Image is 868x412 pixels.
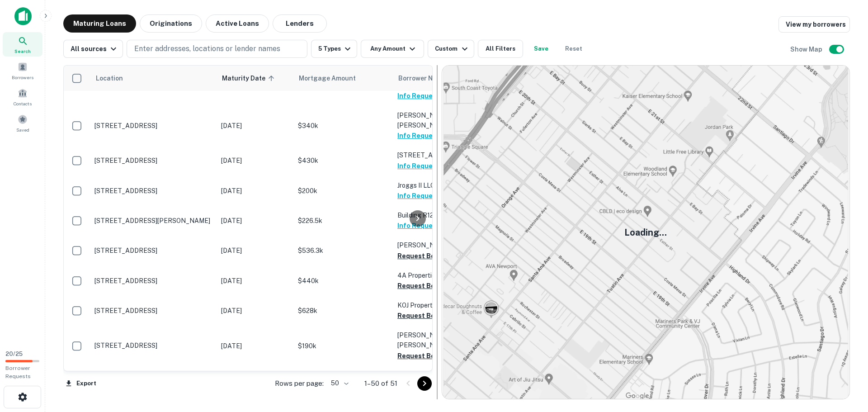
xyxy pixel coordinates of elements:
[63,14,136,33] button: Maturing Loans
[221,341,289,351] p: [DATE]
[16,126,29,133] span: Saved
[94,246,212,255] p: [STREET_ADDRESS]
[397,180,488,190] p: Jroggs II LLC
[393,66,492,91] th: Borrower Name
[298,121,388,131] p: $340k
[14,47,31,55] span: Search
[397,350,471,361] button: Request Borrower Info
[3,85,42,109] a: Contacts
[94,217,212,225] p: [STREET_ADDRESS][PERSON_NAME]
[299,73,368,84] span: Mortgage Amount
[559,40,588,58] button: Reset
[94,187,212,195] p: [STREET_ADDRESS]
[428,40,474,58] button: Custom
[94,122,212,130] p: [STREET_ADDRESS]
[397,270,488,280] p: 4A Properties LLC
[397,240,488,250] p: [PERSON_NAME]
[327,377,350,390] div: 50
[221,216,289,226] p: [DATE]
[275,378,324,389] p: Rows per page:
[221,121,289,131] p: [DATE]
[298,156,388,166] p: $430k
[298,306,388,316] p: $628k
[397,161,448,171] button: Info Requested
[298,246,388,256] p: $536.3k
[397,190,448,201] button: Info Requested
[397,370,488,380] p: [PERSON_NAME] Realty LLC
[397,210,488,220] p: Building R12cs LLC
[397,330,488,350] p: [PERSON_NAME] [PERSON_NAME]
[140,14,202,33] button: Originations
[94,341,212,350] p: [STREET_ADDRESS]
[311,40,357,58] button: 5 Types
[221,186,289,196] p: [DATE]
[442,66,849,399] img: map-placeholder.webp
[397,130,448,141] button: Info Requested
[221,246,289,256] p: [DATE]
[273,14,327,33] button: Lenders
[221,156,289,166] p: [DATE]
[823,340,868,383] iframe: Chat Widget
[12,74,33,81] span: Borrowers
[435,43,470,54] div: Custom
[63,40,123,58] button: All sources
[221,276,289,286] p: [DATE]
[3,32,42,57] a: Search
[127,40,307,58] button: Enter addresses, locations or lender names
[5,365,31,379] span: Borrower Requests
[222,73,277,84] span: Maturity Date
[478,40,523,58] button: All Filters
[14,100,32,107] span: Contacts
[397,280,471,291] button: Request Borrower Info
[790,44,824,54] h6: Show Map
[778,16,850,33] a: View my borrowers
[14,7,32,25] img: capitalize-icon.png
[398,73,446,84] span: Borrower Name
[134,43,280,54] p: Enter addresses, locations or lender names
[527,40,556,58] button: Save your search to get updates of matches that match your search criteria.
[3,58,42,83] a: Borrowers
[417,376,432,391] button: Go to next page
[397,150,488,160] p: [STREET_ADDRESS] LLC
[361,40,424,58] button: Any Amount
[397,310,471,321] button: Request Borrower Info
[624,226,667,239] h5: Loading...
[3,111,42,135] a: Saved
[298,216,388,226] p: $226.5k
[364,378,397,389] p: 1–50 of 51
[397,251,471,261] button: Request Borrower Info
[217,66,293,91] th: Maturity Date
[397,220,448,231] button: Info Requested
[206,14,269,33] button: Active Loans
[90,66,217,91] th: Location
[63,377,99,390] button: Export
[71,43,119,54] div: All sources
[293,66,393,91] th: Mortgage Amount
[397,90,448,101] button: Info Requested
[298,341,388,351] p: $190k
[94,307,212,315] p: [STREET_ADDRESS]
[5,350,23,357] span: 20 / 25
[397,110,488,130] p: [PERSON_NAME] [PERSON_NAME]
[397,300,488,310] p: KOJ Properties 1 LLC
[221,306,289,316] p: [DATE]
[95,73,123,84] span: Location
[94,156,212,165] p: [STREET_ADDRESS]
[298,276,388,286] p: $440k
[298,186,388,196] p: $200k
[94,277,212,285] p: [STREET_ADDRESS]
